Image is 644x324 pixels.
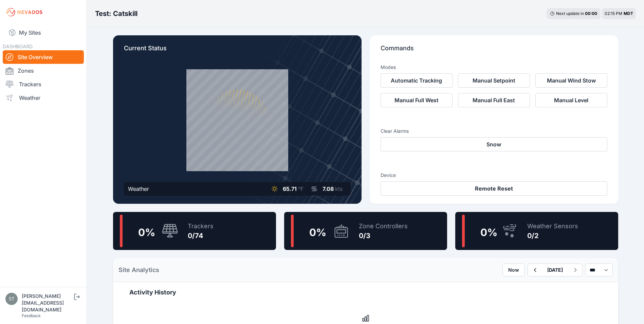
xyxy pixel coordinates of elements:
[3,77,84,91] a: Trackers
[535,93,607,107] button: Manual Level
[381,137,607,151] button: Snow
[284,212,447,250] a: 0%Zone Controllers0/3
[381,181,607,196] button: Remote Reset
[3,43,33,49] span: DASHBOARD
[188,221,214,231] div: Trackers
[381,43,607,58] p: Commands
[556,11,584,16] span: Next update in
[480,226,497,238] span: 0 %
[5,293,18,305] img: steve@nevados.solar
[527,231,578,240] div: 0/2
[129,288,602,297] h2: Activity History
[124,43,351,58] p: Current Status
[188,231,214,240] div: 0/74
[298,185,303,192] span: °F
[381,172,607,179] h3: Device
[585,11,597,16] div: 00 : 00
[3,91,84,105] a: Weather
[22,313,41,318] a: Feedback
[128,185,149,193] div: Weather
[323,185,334,192] span: 7.08
[381,93,453,107] button: Manual Full West
[624,11,633,16] span: MDT
[113,212,276,250] a: 0%Trackers0/74
[359,231,408,240] div: 0/3
[3,24,84,41] a: My Sites
[605,11,622,16] span: 02:15 PM
[309,226,326,238] span: 0 %
[95,9,137,18] h3: Test: Catskill
[3,50,84,64] a: Site Overview
[381,64,396,71] h3: Modes
[527,221,578,231] div: Weather Sensors
[502,264,525,276] button: Now
[22,293,73,313] div: [PERSON_NAME][EMAIL_ADDRESS][DOMAIN_NAME]
[118,265,159,275] h2: Site Analytics
[5,7,43,18] img: Nevados
[542,264,568,276] button: [DATE]
[458,73,530,88] button: Manual Setpoint
[283,185,297,192] span: 65.71
[359,221,408,231] div: Zone Controllers
[381,128,607,134] h3: Clear Alarms
[455,212,618,250] a: 0%Weather Sensors0/2
[335,185,343,192] span: kts
[138,226,155,238] span: 0 %
[95,5,137,22] nav: Breadcrumb
[535,73,607,88] button: Manual Wind Stow
[3,64,84,77] a: Zones
[458,93,530,107] button: Manual Full East
[381,73,453,88] button: Automatic Tracking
